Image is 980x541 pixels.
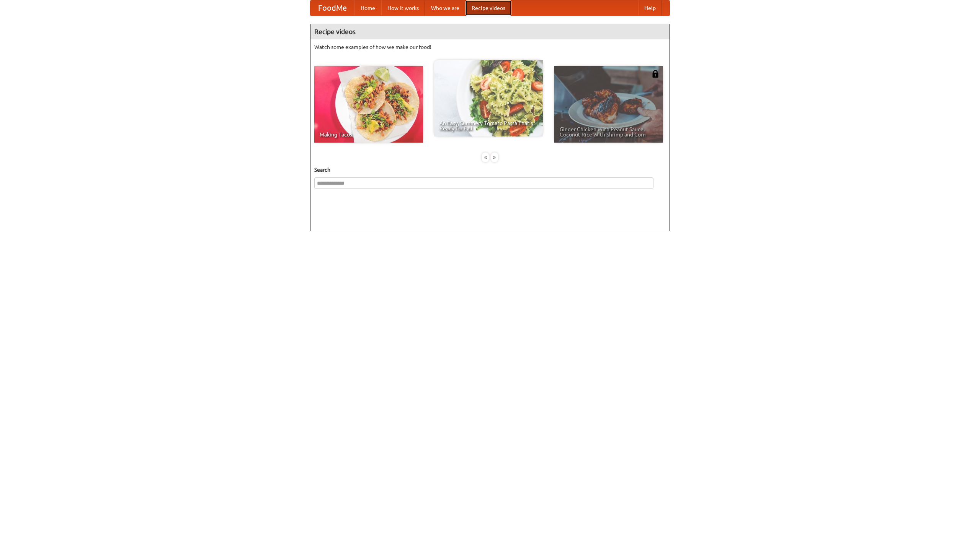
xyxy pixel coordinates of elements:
img: 483408.png [652,70,659,78]
span: An Easy, Summery Tomato Pasta That's Ready for Fall [439,120,537,131]
p: Watch some examples of how we make our food! [314,43,666,51]
a: Home [354,0,381,16]
a: Making Tacos [314,66,423,143]
h4: Recipe videos [310,24,670,39]
span: Making Tacos [320,132,418,137]
a: FoodMe [310,0,354,16]
a: Recipe videos [465,0,511,16]
a: How it works [381,0,425,16]
a: Help [638,0,662,16]
div: » [491,153,498,162]
a: An Easy, Summery Tomato Pasta That's Ready for Fall [434,60,543,136]
a: Who we are [425,0,465,16]
div: « [482,153,489,162]
h5: Search [314,166,666,174]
